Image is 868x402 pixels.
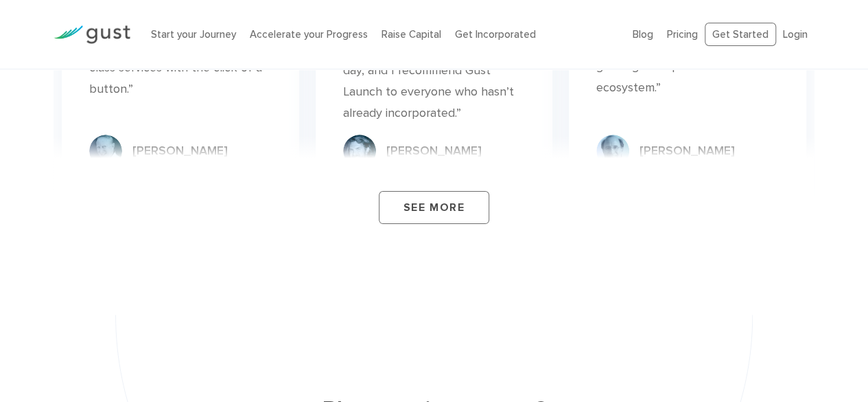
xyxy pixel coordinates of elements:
[379,191,489,224] a: See More
[596,135,629,168] img: Daniel 16e42a10da6be80f32fb4bc73b67960bf3eaf7532190599e82c4faaddc8d59db
[250,28,368,41] a: Accelerate your Progress
[783,28,808,41] a: Login
[343,135,376,168] img: Chris 55528c056efef050d6d673585b1c478b3b983ead131ba4566987cf6264801e8f
[54,25,130,44] img: Gust Logo
[705,23,776,47] a: Get Started
[667,28,698,41] a: Pricing
[151,28,236,41] a: Start your Journey
[633,28,653,41] a: Blog
[382,28,441,41] a: Raise Capital
[89,135,122,168] img: Howard
[455,28,536,41] a: Get Incorporated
